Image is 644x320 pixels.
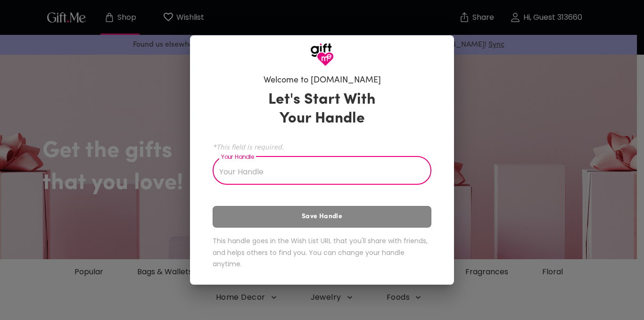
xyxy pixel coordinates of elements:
[213,235,431,270] h6: This handle goes in the Wish List URL that you'll share with friends, and helps others to find yo...
[213,142,431,151] span: *This field is required.
[213,158,421,185] input: Your Handle
[256,90,388,128] h3: Let's Start With Your Handle
[310,43,334,66] img: GiftMe Logo
[264,75,381,86] h6: Welcome to [DOMAIN_NAME]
